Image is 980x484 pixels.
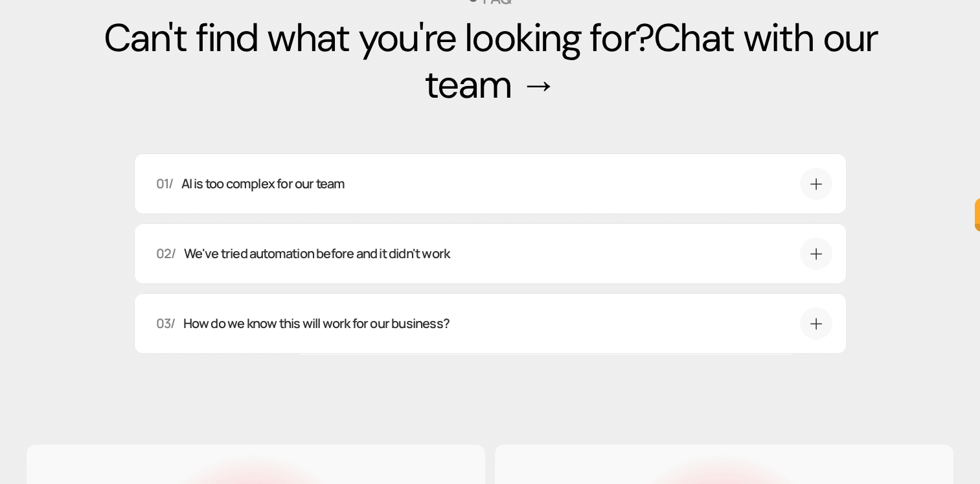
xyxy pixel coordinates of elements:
[181,175,345,193] p: AI is too complex for our team
[424,12,885,110] a: Chat with our team →
[63,15,918,108] p: Can't find what you're looking for?
[156,245,176,263] p: 02/
[183,314,449,333] p: How do we know this will work for our business?
[183,245,450,263] p: We've tried automation before and it didn't work
[156,175,174,193] p: 01/
[156,314,176,333] p: 03/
